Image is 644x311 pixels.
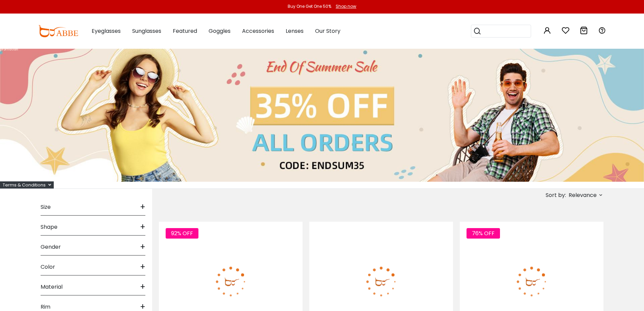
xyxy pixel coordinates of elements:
[546,191,566,199] span: Sort by:
[140,219,145,235] span: +
[288,3,331,9] div: Buy One Get One 50%
[166,228,198,239] span: 92% OFF
[140,259,145,275] span: +
[315,27,340,35] span: Our Story
[242,27,274,35] span: Accessories
[38,25,78,37] img: abbeglasses.com
[332,3,356,9] a: Shop now
[132,27,161,35] span: Sunglasses
[41,259,55,275] span: Color
[41,239,61,255] span: Gender
[569,189,597,201] span: Relevance
[467,228,500,239] span: 76% OFF
[92,27,121,35] span: Eyeglasses
[209,27,231,35] span: Goggles
[41,279,63,295] span: Material
[140,279,145,295] span: +
[41,199,51,215] span: Size
[336,3,356,9] div: Shop now
[140,239,145,255] span: +
[140,199,145,215] span: +
[41,219,57,235] span: Shape
[173,27,197,35] span: Featured
[286,27,304,35] span: Lenses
